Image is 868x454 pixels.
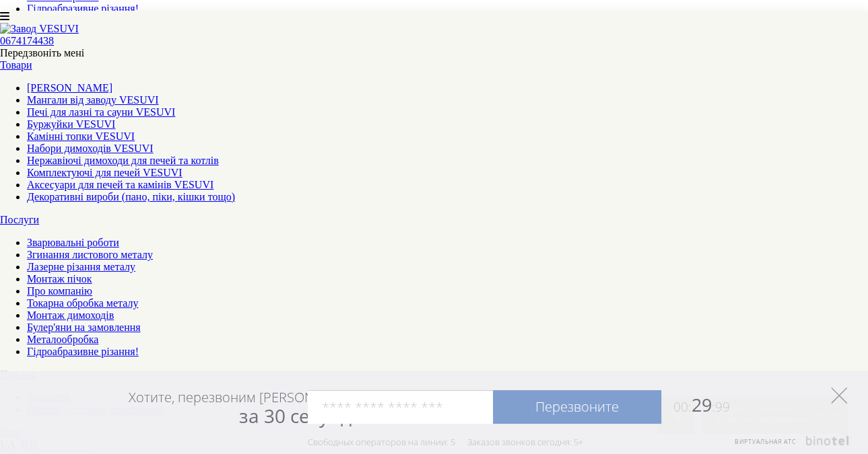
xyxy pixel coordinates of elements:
[27,297,138,309] a: Токарна обробка металу
[27,106,175,118] a: Печі для лазні та сауни VESUVI
[27,309,114,321] a: Монтаж димоходів
[27,3,139,14] a: Гідроабразивне різання!
[27,285,92,297] a: Про компанію
[27,118,115,130] a: Буржуйки VESUVI
[27,237,119,248] a: Зварювальні роботи
[308,437,583,447] div: Свободных операторов на линии: 5 Заказов звонков сегодня: 5+
[27,249,153,260] a: Згинання листового металу
[27,273,92,285] a: Монтаж пічок
[27,191,235,202] a: Декоративні вироби (пано, піки, кішки тощо)
[27,334,98,345] a: Металообробка
[735,437,797,446] span: Виртуальная АТС
[27,261,135,272] a: Лазерне різання металу
[27,179,213,190] a: Аксесуари для печей та камінів VESUVI
[493,390,661,424] a: Перезвоните
[727,436,851,454] a: Виртуальная АТС
[712,398,730,416] span: :99
[27,321,141,333] a: Булер'яни на замовлення
[27,346,139,357] a: Гідроабразивне різання!
[239,403,360,428] span: за 30 секунд?
[27,130,135,142] a: Камінні топки VESUVI
[661,392,730,417] span: 29
[27,94,159,106] a: Мангали від заводу VESUVI
[129,389,360,426] div: Хотите, перезвоним [PERSON_NAME]
[27,167,182,178] a: Комплектуючі для печей VESUVI
[673,398,692,416] span: 00:
[27,82,112,93] a: [PERSON_NAME]
[27,155,219,166] a: Нержавіючі димоходи для печей та котлів
[27,143,154,154] a: Набори димоходів VESUVI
